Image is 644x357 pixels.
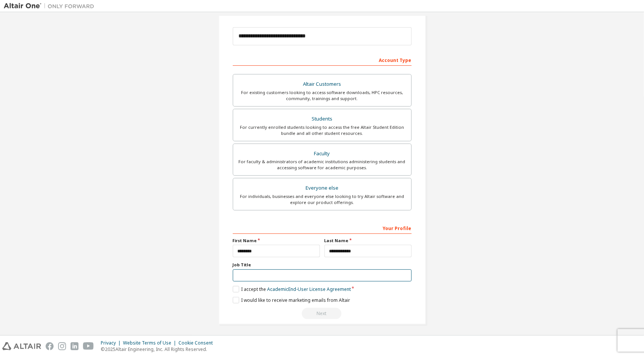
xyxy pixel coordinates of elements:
[233,308,412,319] div: Read and acccept EULA to continue
[101,346,217,352] p: © 2025 Altair Engineering, Inc. All Rights Reserved.
[101,340,123,346] div: Privacy
[267,286,351,292] a: Academic End-User License Agreement
[233,297,350,303] label: I would like to receive marketing emails from Altair
[83,342,94,350] img: youtube.svg
[324,238,412,244] label: Last Name
[178,340,217,346] div: Cookie Consent
[58,342,66,350] img: instagram.svg
[46,342,54,350] img: facebook.svg
[123,340,178,346] div: Website Terms of Use
[238,114,407,124] div: Students
[71,342,78,350] img: linkedin.svg
[233,262,412,268] label: Job Title
[238,159,407,171] div: For faculty & administrators of academic institutions administering students and accessing softwa...
[4,2,98,10] img: Altair One
[2,342,41,350] img: altair_logo.svg
[233,238,320,244] label: First Name
[238,193,407,206] div: For individuals, businesses and everyone else looking to try Altair software and explore our prod...
[238,124,407,136] div: For currently enrolled students looking to access the free Altair Student Edition bundle and all ...
[233,222,412,234] div: Your Profile
[233,286,351,292] label: I accept the
[238,148,407,159] div: Faculty
[238,183,407,193] div: Everyone else
[238,79,407,90] div: Altair Customers
[233,54,412,66] div: Account Type
[238,90,407,102] div: For existing customers looking to access software downloads, HPC resources, community, trainings ...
